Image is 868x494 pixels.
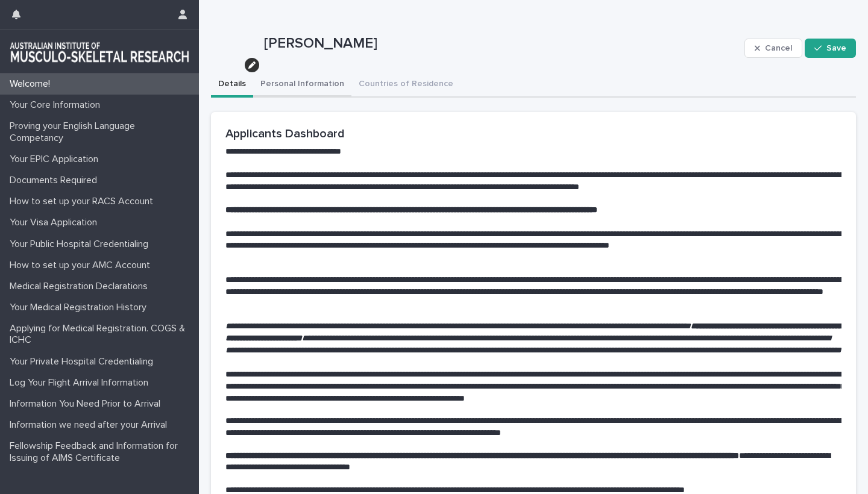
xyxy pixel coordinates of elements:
p: Proving your English Language Competancy [5,120,199,143]
p: How to set up your RACS Account [5,196,163,207]
button: Save [805,39,856,58]
p: Your Visa Application [5,217,107,228]
span: Save [826,44,846,52]
button: Details [211,72,253,98]
img: 1xcjEmqDTcmQhduivVBy [10,39,189,63]
p: Your EPIC Application [5,154,108,165]
p: Information You Need Prior to Arrival [5,398,170,410]
p: How to set up your AMC Account [5,260,160,271]
p: Applying for Medical Registration. COGS & ICHC [5,323,199,346]
button: Personal Information [253,72,351,98]
p: Information we need after your Arrival [5,419,177,431]
span: Cancel [765,44,792,52]
p: Medical Registration Declarations [5,281,157,292]
p: Log Your Flight Arrival Information [5,377,158,389]
p: Your Public Hospital Credentialing [5,239,158,250]
p: Your Private Hospital Credentialing [5,356,163,367]
p: Documents Required [5,175,107,186]
p: Welcome! [5,78,60,90]
h2: Applicants Dashboard [225,127,841,141]
p: Fellowship Feedback and Information for Issuing of AIMS Certificate [5,440,199,463]
button: Cancel [744,39,802,58]
button: Countries of Residence [351,72,461,98]
p: [PERSON_NAME] [264,35,740,52]
p: Your Core Information [5,99,110,111]
p: Your Medical Registration History [5,302,156,313]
